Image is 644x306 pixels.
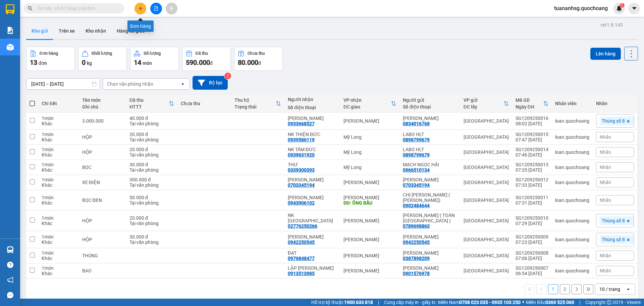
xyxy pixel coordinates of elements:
button: aim [166,3,177,14]
div: Tại văn phòng [129,167,174,173]
div: 0933668527 [288,121,315,126]
div: 02776250266 [288,223,317,229]
div: ANH TẤN [288,195,337,200]
div: TRẦN HOÀNG DUY [403,177,457,182]
div: HỘP [82,218,123,223]
span: Nhãn [600,134,611,140]
div: 1 món [42,116,75,121]
div: ĐC lấy [464,104,503,110]
img: logo-vxr [6,4,14,14]
div: CHỊ VÂN ( HUỲNH VĂN LÝ) [403,192,457,203]
div: 1 món [42,250,75,256]
button: file-add [150,3,162,14]
span: Nhãn [600,180,611,185]
div: Chưa thu [248,51,265,56]
button: Hàng đã giao [111,23,150,39]
div: loan.quochoang [555,218,589,223]
span: file-add [154,6,158,11]
span: Miền Bắc [526,299,574,306]
span: copyright [607,300,611,305]
div: Tên món [82,97,123,103]
div: Khác [42,221,75,226]
div: NK THIỆN ĐỨC [288,132,337,137]
div: 1 món [42,215,75,221]
sup: 1 [620,3,625,8]
div: LABO HLT [403,147,457,152]
th: Toggle SortBy [126,95,177,113]
div: 07:35 [DATE] [516,167,548,173]
div: 07:06 [DATE] [516,256,548,261]
div: [PERSON_NAME] [343,118,396,124]
th: Toggle SortBy [460,95,512,113]
div: 10 / trang [599,286,620,293]
div: BỌC ĐEN [82,198,123,203]
div: [GEOGRAPHIC_DATA] [464,218,509,223]
span: question-circle [7,262,13,268]
div: 0387898209 [403,256,430,261]
div: 0898799679 [403,152,430,158]
div: loan.quochoang [555,180,589,185]
div: loan.quochoang [555,253,589,258]
span: caret-down [631,5,637,11]
span: đơn [39,60,47,66]
div: 0976848477 [288,256,315,261]
div: [GEOGRAPHIC_DATA] [464,198,509,203]
span: message [7,292,13,298]
button: Kho gửi [26,23,53,39]
span: Thùng số 8 [602,118,625,124]
div: [PERSON_NAME] [343,253,396,258]
button: plus [135,3,146,14]
div: 0703345194 [403,182,430,188]
div: loan.quochoang [555,165,589,170]
th: Toggle SortBy [512,95,552,113]
div: HỘP [82,134,123,140]
img: warehouse-icon [7,44,14,51]
span: 0 [82,58,86,67]
div: [GEOGRAPHIC_DATA] [464,180,509,185]
div: 0902484644 [403,203,430,208]
span: 590.000 [186,58,210,67]
div: 0939631920 [288,152,315,158]
div: Mỹ Long [343,165,396,170]
div: TRẦN TUẤN ANH [288,234,337,239]
div: 06:54 [DATE] [516,271,548,276]
div: Ngày ĐH [516,104,543,110]
button: 1 [548,284,558,294]
div: 07:46 [DATE] [516,152,548,158]
div: Tại văn phòng [129,152,174,158]
img: warehouse-icon [7,246,14,253]
div: SG1209250015 [516,132,548,137]
input: Tìm tên, số ĐT hoặc mã đơn [37,5,116,12]
div: Mỹ Long [343,134,396,140]
div: LABO HLT [403,132,457,137]
div: Thu hộ [234,97,276,103]
div: NK SÀI GÒN [288,213,337,223]
div: 1 món [42,265,75,271]
th: Toggle SortBy [340,95,399,113]
div: 0942250545 [288,239,315,245]
span: | [378,299,379,306]
div: [PERSON_NAME] [343,268,396,273]
div: 50.000 đ [129,195,174,200]
div: THƯ [288,162,337,167]
div: 07:33 [DATE] [516,182,548,188]
div: HỘP [82,149,123,155]
div: HUỲNH PHƯỚC LAI [403,265,457,271]
div: Mã GD [516,97,543,103]
span: Nhãn [600,165,611,170]
span: Hỗ trợ kỹ thuật: [311,299,373,306]
div: Đơn hàng [40,51,58,56]
div: loan.quochoang [555,268,589,273]
span: 13 [30,58,37,67]
div: 0939586119 [288,137,315,142]
div: Người gửi [403,97,457,103]
div: 07:47 [DATE] [516,137,548,142]
div: 07:29 [DATE] [516,221,548,226]
div: Khác [42,182,75,188]
div: LẬP NGỌC HƯNG [288,265,337,271]
div: SG1209250009 [516,234,548,239]
div: loan.quochoang [555,198,589,203]
div: Khác [42,239,75,245]
span: notification [7,277,13,283]
div: XE ĐIỆN [82,180,123,185]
